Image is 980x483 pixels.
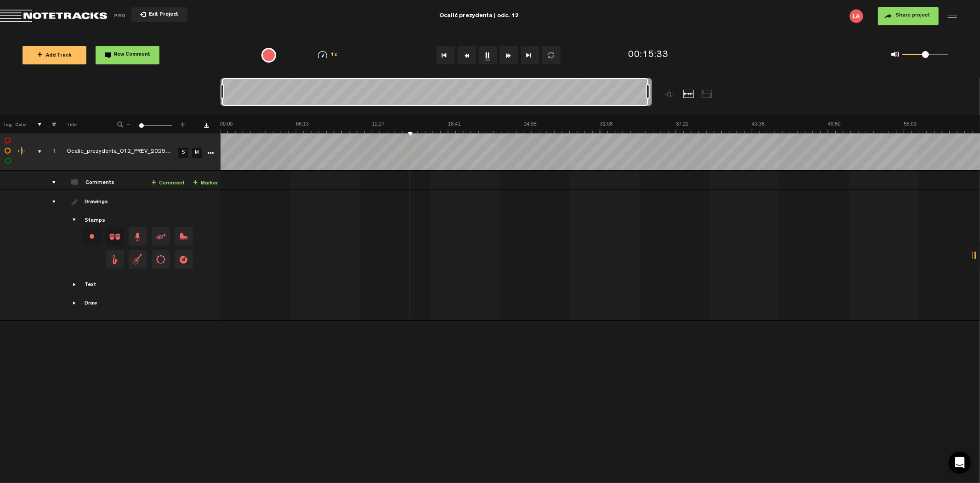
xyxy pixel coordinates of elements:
div: Drawings [85,199,110,207]
a: M [192,148,202,158]
td: drawings [42,190,56,321]
img: speedometer.svg [318,51,327,58]
span: + [151,179,156,187]
div: drawings [43,197,57,207]
span: Drag and drop a stamp [106,227,124,246]
span: Drag and drop a stamp [152,250,170,269]
span: 1x [331,53,337,58]
span: + [179,121,187,126]
td: Click to edit the title Ocalic_prezydenta_012_PREV_20250925 [56,133,176,171]
div: Stamps [85,217,105,225]
td: comments, stamps & drawings [28,133,42,171]
div: Text [85,282,96,289]
img: ruler [220,121,980,133]
span: Showcase text [71,281,79,288]
div: Open Intercom Messenger [949,452,971,474]
div: Ocalić prezydenta | odc. 12 [319,5,639,28]
button: Go to beginning [436,46,455,64]
button: +Add Track [23,46,86,64]
span: Showcase stamps [71,217,79,224]
button: Loop [542,46,561,64]
button: Share project [878,7,939,25]
button: New Comment [96,46,159,64]
span: Showcase draw menu [71,299,79,307]
td: Click to change the order number 1 [42,133,56,171]
th: Color [14,115,28,133]
span: Drag and drop a stamp [175,250,193,269]
td: Change the color of the waveform [14,133,28,171]
span: New Comment [114,52,151,57]
span: + [37,52,42,59]
div: Change the color of the waveform [15,147,29,155]
a: S [178,148,188,158]
button: Fast Forward [500,46,518,64]
div: Draw [85,300,97,308]
span: Drag and drop a stamp [106,250,124,269]
a: More [206,148,215,156]
span: Exit Project [146,12,178,17]
div: 1x [304,51,351,59]
div: {{ tooltip_message }} [261,48,276,63]
span: Share project [895,13,930,18]
a: Comment [151,178,185,189]
div: Ocalić prezydenta | odc. 12 [439,5,519,28]
th: # [42,115,56,133]
img: letters [850,9,863,23]
div: Click to edit the title [67,148,186,157]
a: Marker [193,178,218,189]
div: comments, stamps & drawings [29,147,43,156]
td: comments [42,171,56,190]
div: 00:15:33 [628,49,668,62]
span: Add Track [37,53,72,58]
th: Title [56,115,105,133]
span: Drag and drop a stamp [175,227,193,246]
button: 1x [479,46,497,64]
span: Drag and drop a stamp [129,250,147,269]
span: - [125,121,132,126]
button: Rewind [458,46,476,64]
div: comments [43,178,57,187]
span: Drag and drop a stamp [129,227,147,246]
span: + [193,179,198,187]
div: Click to change the order number [43,148,57,156]
a: Download comments [204,123,209,128]
button: Go to end [521,46,539,64]
div: Comments [85,179,116,187]
button: Exit Project [131,7,187,22]
span: Drag and drop a stamp [152,227,170,246]
div: Change stamp color.To change the color of an existing stamp, select the stamp on the right and th... [83,227,101,246]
